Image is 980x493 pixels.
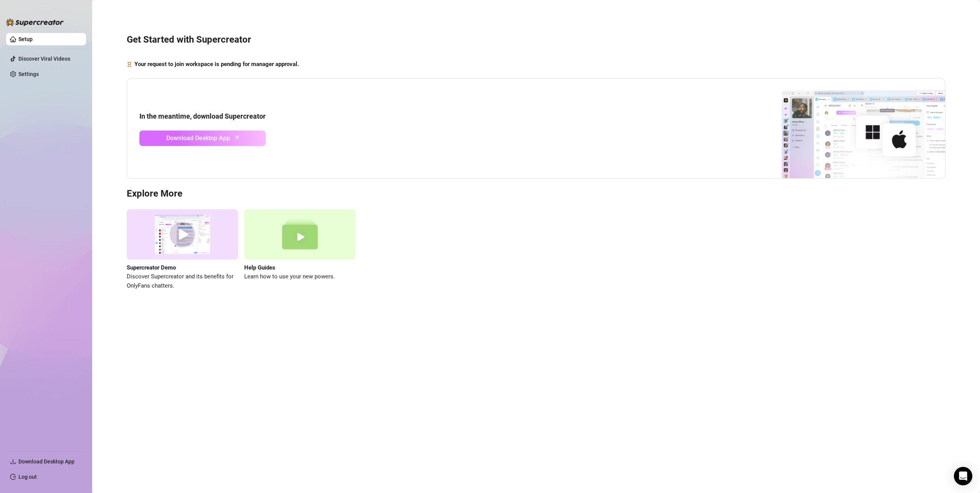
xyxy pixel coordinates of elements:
strong: In the meantime, download Supercreator [139,112,266,120]
span: Download Desktop App [18,458,74,465]
a: Download Desktop Apparrow-up [139,131,266,146]
img: download app [753,79,945,179]
a: Log out [18,474,37,480]
h3: Get Started with Supercreator [127,34,945,46]
span: arrow-up [232,133,241,142]
a: Setup [18,36,33,42]
span: Download Desktop App [166,133,230,143]
img: logo-BBDzfeDw.svg [6,18,64,26]
span: download [10,458,16,465]
span: hourglass [127,60,132,69]
h3: Explore More [127,188,945,200]
a: Help GuidesLearn how to use your new powers. [244,209,356,290]
a: Discover Viral Videos [18,56,70,62]
span: Learn how to use your new powers. [244,272,356,281]
img: supercreator demo [127,209,238,260]
strong: Help Guides [244,264,275,271]
span: Discover Supercreator and its benefits for OnlyFans chatters. [127,272,238,290]
a: Supercreator DemoDiscover Supercreator and its benefits for OnlyFans chatters. [127,209,238,290]
div: Open Intercom Messenger [954,467,972,485]
img: help guides [244,209,356,260]
a: Settings [18,71,39,77]
strong: Supercreator Demo [127,264,176,271]
strong: Your request to join workspace is pending for manager approval. [134,61,299,68]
